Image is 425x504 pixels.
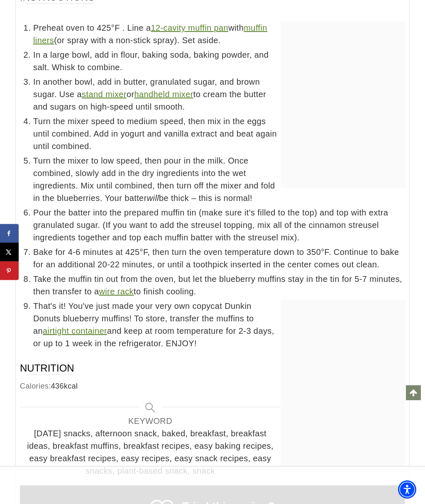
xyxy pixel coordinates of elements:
[22,427,278,477] span: [DATE] snacks, afternoon snack, baked, breakfast, breakfast ideas, breakfast muffins, breakfast r...
[82,90,127,99] a: stand mixer
[33,76,405,113] span: In another bowl, add in butter, granulated sugar, and brown sugar. Use a or to cream the butter a...
[281,22,405,125] iframe: Advertisement
[33,246,405,271] span: Bake for 4-6 minutes at 425°F, then turn the oven temperature down to 350°F. Continue to bake for...
[33,115,405,152] span: Turn the mixer speed to medium speed, then mix in the eggs until combined. Add in yogurt and vani...
[33,273,405,298] span: Take the muffin tin out from the oven, but let the blueberry muffins stay in the tin for 5-7 minu...
[33,206,405,244] span: Pour the batter into the prepared muffin tin (make sure it's filled to the top) and top with extr...
[64,382,78,390] span: kcal
[134,90,193,99] a: handheld mixer
[51,382,64,390] span: 436
[33,300,405,350] span: That's it! You've just made your very own copycat Dunkin Donuts blueberry muffins! To store, tran...
[33,49,405,73] span: In a large bowl, add in flour, baking soda, baking powder, and salt. Whisk to combine.
[61,467,364,504] iframe: Advertisement
[147,193,159,203] em: will
[43,326,107,335] a: airtight container
[33,154,405,204] span: Turn the mixer to low speed, then pour in the milk. Once combined, slowly add in the dry ingredie...
[22,415,278,427] span: Keyword
[33,22,405,46] span: Preheat oven to 425°F . Line a with (or spray with a non-stick spray). Set aside.
[398,480,416,499] div: Accessibility Menu
[20,362,74,375] span: Nutrition
[406,385,421,400] a: Scroll to top
[99,287,134,296] a: wire rack
[20,382,51,390] span: Calories:
[151,23,229,32] a: 12-cavity muffin pan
